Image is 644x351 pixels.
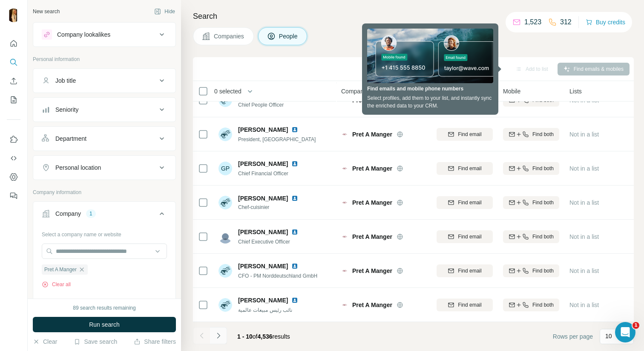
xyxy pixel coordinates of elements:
span: Pret A Manger [352,301,392,309]
span: Find both [532,301,554,309]
div: Personal location [55,163,101,172]
button: Find both [503,162,559,175]
span: [PERSON_NAME] [238,262,288,270]
span: Run search [89,320,120,329]
span: Find email [458,165,481,172]
button: Run search [33,317,176,332]
div: Select a company name or website [42,227,167,238]
span: Email [437,87,451,96]
span: نائب رئيس مبيعات عالمية [238,307,292,313]
img: LinkedIn logo [291,297,298,304]
button: Quick start [7,36,20,51]
span: CFO - PM Norddeutschland GmbH [238,273,317,279]
span: People [279,32,299,41]
span: President, [GEOGRAPHIC_DATA] [238,136,316,142]
button: Find email [437,264,493,277]
p: Company information [33,189,176,196]
button: Hide [148,5,181,18]
div: 89 search results remaining [73,304,135,312]
img: LinkedIn logo [291,263,298,270]
span: Not in a list [569,302,599,308]
button: Find both [503,299,559,311]
button: Company lookalikes [33,24,175,45]
img: Logo of Pret A Manger [341,233,348,240]
img: Avatar [218,230,232,244]
span: Chief Executive Officer [238,239,290,245]
span: Find email [458,267,481,275]
button: Feedback [7,188,20,203]
span: Company [341,87,367,96]
span: 1 [632,322,639,329]
button: Use Surfe API [7,151,20,166]
div: New search [33,8,60,15]
div: Job title [55,76,76,85]
span: [PERSON_NAME] [238,125,288,134]
span: Find both [532,131,554,138]
span: Pret A Manger [352,164,392,173]
button: Enrich CSV [7,73,20,89]
span: Find both [532,199,554,206]
p: 10 [605,332,612,340]
span: Chief Financial Officer [238,171,288,177]
h4: Search [193,10,634,22]
button: Find email [437,299,493,311]
span: [PERSON_NAME] [238,194,288,203]
div: Company [55,209,81,218]
img: LinkedIn logo [291,126,298,133]
button: Share filters [134,337,176,346]
img: Avatar [7,9,20,22]
img: LinkedIn logo [291,195,298,202]
button: Job title [33,70,175,91]
img: Logo of Pret A Manger [341,267,348,274]
button: Find both [503,264,559,277]
span: Find email [458,199,481,206]
button: Buy credits [586,16,625,28]
iframe: Intercom live chat [615,322,635,342]
span: Chief People Officer [238,101,302,109]
span: Find both [532,233,554,241]
span: Mobile [503,87,520,96]
img: Logo of Pret A Manger [341,199,348,206]
img: LinkedIn logo [291,229,298,235]
img: Avatar [218,128,232,141]
span: Find both [532,267,554,275]
button: Find email [437,128,493,141]
button: Find email [437,196,493,209]
button: My lists [7,92,20,107]
span: Chef-cuisinier [238,203,302,211]
span: Pret A Manger [352,198,392,207]
span: Not in a list [569,165,599,172]
span: Not in a list [569,97,599,104]
span: [PERSON_NAME] [238,296,288,305]
span: Find email [458,233,481,241]
img: LinkedIn logo [291,160,298,167]
img: Avatar [218,264,232,278]
span: 4,536 [258,333,273,340]
button: Company1 [33,203,175,227]
span: Pret A Manger [44,266,77,273]
span: Find email [458,301,481,309]
img: Logo of Pret A Manger [341,131,348,138]
p: 1,523 [524,17,541,27]
span: Pret A Manger [352,232,392,241]
span: of [253,333,258,340]
span: results [237,333,290,340]
span: Pret A Manger [352,267,392,275]
button: Save search [74,337,117,346]
button: Clear [33,337,57,346]
span: [PERSON_NAME] [238,228,288,236]
span: Not in a list [569,199,599,206]
button: Personal location [33,157,175,178]
img: Logo of Pret A Manger [341,165,348,172]
span: Pret A Manger [352,130,392,139]
div: Company lookalikes [57,30,110,39]
div: Seniority [55,105,78,114]
button: Find email [437,230,493,243]
div: GP [218,162,232,175]
span: Lists [569,87,582,96]
p: 312 [560,17,572,27]
button: Search [7,55,20,70]
button: Find email [437,162,493,175]
img: Avatar [218,196,232,209]
p: Personal information [33,55,176,63]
